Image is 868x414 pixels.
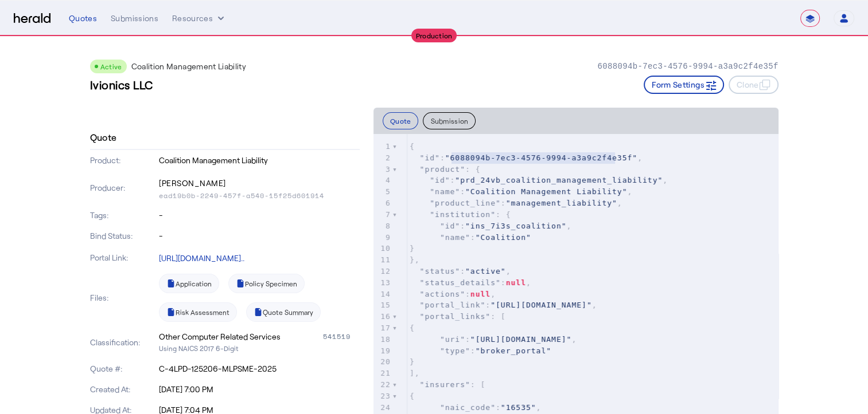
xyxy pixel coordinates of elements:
div: 23 [373,391,392,402]
p: Files: [90,292,157,303]
span: : { [410,165,481,174]
span: : [410,346,551,355]
span: ], [410,369,420,377]
div: 20 [373,356,392,368]
h3: Ivionics LLC [90,77,153,93]
span: "name" [430,187,460,196]
span: : , [410,290,496,298]
div: 1 [373,141,392,152]
p: Created At: [90,384,157,395]
span: "type" [440,346,470,355]
p: Producer: [90,182,157,194]
span: : , [410,267,511,275]
p: Quote #: [90,363,157,374]
p: Product: [90,155,157,166]
span: "id" [440,222,460,230]
span: : [ [410,380,486,389]
p: [DATE] 7:00 PM [159,384,360,395]
span: : , [410,403,542,412]
span: } [410,357,415,366]
h4: Quote [90,131,117,144]
span: "status_details" [420,278,501,287]
div: 12 [373,266,392,277]
div: 24 [373,402,392,413]
img: Herald Logo [14,13,50,24]
span: "[URL][DOMAIN_NAME]" [470,335,572,344]
span: { [410,324,415,332]
span: "id" [430,176,450,184]
button: Form Settings [644,76,724,94]
span: : [410,233,531,242]
span: "insurers" [420,380,470,389]
span: "Coalition" [476,233,531,242]
p: - [159,210,360,221]
a: Policy Specimen [228,274,305,293]
div: Quotes [69,13,97,24]
span: "id" [420,153,440,162]
div: 541519 [323,331,360,342]
button: Resources dropdown menu [172,13,227,24]
div: 5 [373,186,392,198]
div: 10 [373,243,392,254]
div: 7 [373,209,392,220]
div: 8 [373,220,392,232]
div: 3 [373,164,392,175]
p: C-4LPD-125206-MLPSME-2025 [159,363,360,374]
button: Clone [729,76,779,94]
div: 6 [373,198,392,209]
span: "portal_links" [420,312,491,321]
span: { [410,142,415,151]
span: "status" [420,267,461,275]
span: "product" [420,165,465,174]
span: : [ [410,312,506,321]
span: "institution" [430,210,496,219]
div: 22 [373,379,392,391]
p: [PERSON_NAME] [159,175,360,191]
span: "broker_portal" [476,346,551,355]
span: "product_line" [430,199,501,207]
span: : { [410,210,511,219]
span: : , [410,222,572,230]
span: : , [410,187,632,196]
span: : , [410,278,531,287]
span: "naic_code" [440,403,496,412]
div: Production [411,29,457,42]
button: Quote [383,112,419,129]
span: "name" [440,233,470,242]
p: Using NAICS 2017 6-Digit [159,342,360,354]
div: 21 [373,368,392,379]
span: : , [410,153,643,162]
a: Risk Assessment [159,302,237,322]
span: : , [410,199,622,207]
span: { [410,392,415,400]
div: 4 [373,175,392,186]
p: - [159,230,360,242]
div: 13 [373,277,392,289]
div: 14 [373,289,392,300]
span: Active [100,62,122,70]
div: 17 [373,322,392,334]
p: Tags: [90,210,157,221]
span: : , [410,335,577,344]
span: } [410,244,415,253]
p: Coalition Management Liability [159,155,360,166]
p: Coalition Management Liability [131,61,247,72]
span: "uri" [440,335,465,344]
span: : , [410,301,597,309]
div: 2 [373,152,392,164]
button: Submission [423,112,476,129]
div: Submissions [111,13,158,24]
p: Classification: [90,337,157,348]
span: "6088094b-7ec3-4576-9994-a3a9c2f4e35f" [445,153,637,162]
span: "ins_7i3s_coalition" [465,222,567,230]
a: [URL][DOMAIN_NAME].. [159,253,244,263]
span: null [470,290,491,298]
div: 16 [373,311,392,322]
p: ead19b0b-2249-457f-a540-15f25d601914 [159,191,360,200]
span: "management_liability" [506,199,617,207]
span: "portal_link" [420,301,486,309]
div: 18 [373,334,392,345]
div: 9 [373,232,392,243]
p: Portal Link: [90,252,157,263]
span: "prd_24vb_coalition_management_liability" [455,176,663,184]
